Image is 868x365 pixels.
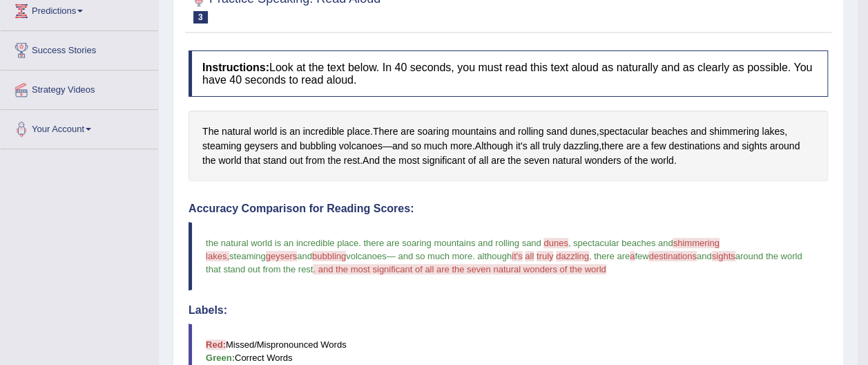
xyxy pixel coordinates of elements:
span: Click to see word definition [651,124,688,139]
span: Click to see word definition [450,139,472,153]
span: steaming [229,251,266,261]
span: , there are [589,251,630,261]
span: a [630,251,635,261]
span: Click to see word definition [668,139,720,153]
span: Click to see word definition [626,139,640,153]
span: Click to see word definition [424,139,447,153]
span: destinations [648,251,696,261]
span: Click to see word definition [398,153,419,168]
span: all [525,251,534,261]
div: . , , — . , . . [189,111,828,181]
span: Click to see word definition [552,153,582,168]
span: and [697,251,712,261]
span: few [635,251,648,261]
span: Click to see word definition [303,124,345,139]
span: Click to see word definition [499,124,515,139]
span: volcanoes [346,251,387,261]
span: Click to see word definition [624,153,632,168]
span: Click to see word definition [709,124,759,139]
span: Click to see word definition [599,124,648,139]
span: geysers [266,251,298,261]
span: — [387,251,396,261]
span: Click to see word definition [516,139,528,153]
span: , spectacular beaches and [568,238,673,248]
span: Click to see word definition [417,124,449,139]
span: Click to see word definition [289,124,300,139]
span: Click to see word definition [762,124,784,139]
span: and so much more. although [398,251,512,261]
span: . and the most significant of all are the seven natural wonders of the world [313,264,606,274]
span: the natural world is an incredible place. there are soaring mountains and rolling sand [206,238,541,248]
span: Click to see word definition [280,124,287,139]
a: Success Stories [1,31,158,66]
span: Click to see word definition [202,153,215,168]
span: Click to see word definition [202,139,242,153]
span: Click to see word definition [254,124,277,139]
span: Click to see word definition [723,139,739,153]
span: Click to see word definition [570,124,596,139]
span: dunes [543,238,568,248]
span: Click to see word definition [327,153,340,168]
span: Click to see word definition [202,124,219,139]
h4: Accuracy Comparison for Reading Scores: [189,203,828,215]
span: Click to see word definition [770,139,800,153]
h4: Look at the text below. In 40 seconds, you must read this text aloud as naturally and as clearly ... [189,50,828,97]
a: Your Account [1,110,158,144]
span: Click to see word definition [651,139,666,153]
span: Click to see word definition [635,153,648,168]
span: shimmering [673,238,719,248]
span: Click to see word definition [422,153,465,168]
span: Click to see word definition [475,139,513,153]
span: Click to see word definition [546,124,567,139]
span: Click to see word definition [584,153,621,168]
span: Click to see word definition [383,153,396,168]
span: Click to see word definition [363,153,380,168]
span: it's [512,251,522,261]
span: Click to see word definition [742,139,767,153]
span: Click to see word definition [452,124,496,139]
span: Click to see word definition [542,139,560,153]
span: Click to see word definition [392,139,408,153]
span: Click to see word definition [373,124,398,139]
span: Click to see word definition [563,139,599,153]
span: truly [537,251,554,261]
span: Click to see word definition [411,139,421,153]
span: Click to see word definition [244,139,278,153]
span: 3 [193,11,208,24]
span: Click to see word definition [508,153,521,168]
span: dazzling [556,251,589,261]
a: Strategy Videos [1,71,158,105]
b: Green: [206,353,235,363]
span: Click to see word definition [218,153,241,168]
span: Click to see word definition [263,153,287,168]
span: Click to see word definition [518,124,543,139]
span: Click to see word definition [691,124,706,139]
b: Red: [206,339,226,350]
span: Click to see word definition [643,139,648,153]
span: Click to see word definition [530,139,539,153]
span: Click to see word definition [491,153,505,168]
span: sights [712,251,735,261]
span: Click to see word definition [523,153,549,168]
span: bubbling [312,251,346,261]
b: Instructions: [202,62,269,73]
span: Click to see word definition [650,153,673,168]
span: and [297,251,312,261]
span: Click to see word definition [479,153,488,168]
span: Click to see word definition [300,139,336,153]
span: Click to see word definition [222,124,251,139]
span: Click to see word definition [601,139,624,153]
span: Click to see word definition [289,153,302,168]
span: Click to see word definition [344,153,360,168]
span: Click to see word definition [347,124,369,139]
span: Click to see word definition [305,153,325,168]
h4: Labels: [189,304,828,317]
span: Click to see word definition [281,139,297,153]
span: lakes, [206,251,229,261]
span: Click to see word definition [244,153,260,168]
span: Click to see word definition [468,153,476,168]
span: Click to see word definition [339,139,383,153]
span: Click to see word definition [401,124,414,139]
